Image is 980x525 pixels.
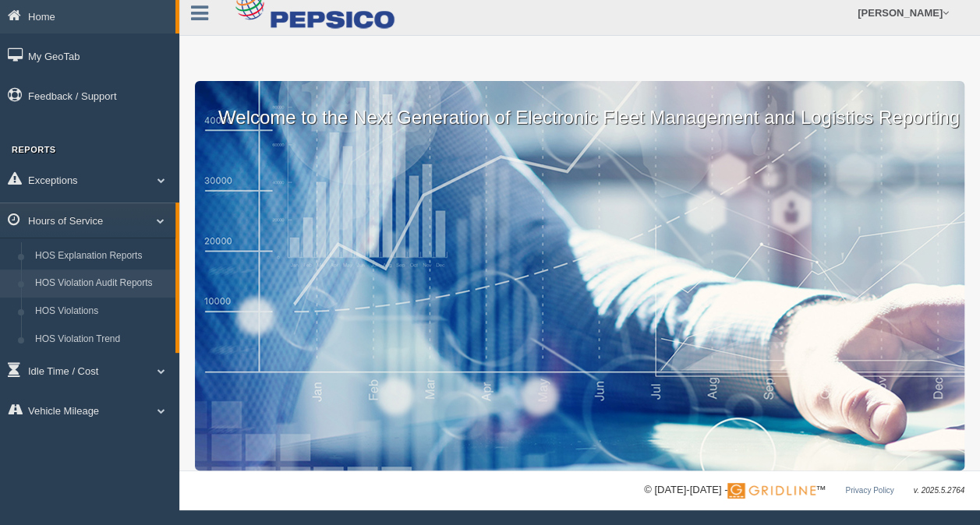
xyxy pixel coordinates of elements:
[28,298,175,326] a: HOS Violations
[28,270,175,298] a: HOS Violation Audit Reports
[727,483,815,499] img: Gridline
[28,242,175,270] a: HOS Explanation Reports
[845,486,893,495] a: Privacy Policy
[914,486,964,495] span: v. 2025.5.2764
[28,326,175,354] a: HOS Violation Trend
[195,81,964,131] p: Welcome to the Next Generation of Electronic Fleet Management and Logistics Reporting
[644,482,964,499] div: © [DATE]-[DATE] - ™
